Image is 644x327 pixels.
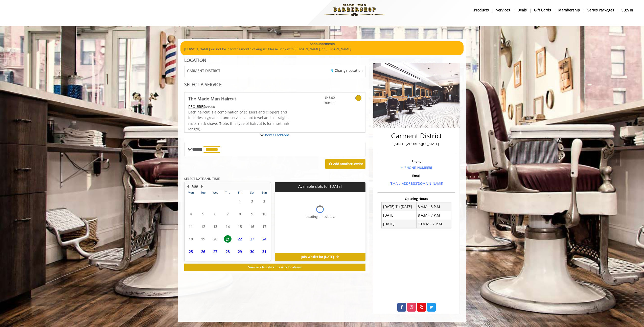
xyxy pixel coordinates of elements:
[246,190,258,195] th: Sat
[221,190,234,195] th: Thu
[555,6,584,14] a: MembershipMembership
[184,176,220,181] b: SELECT DATE AND TIME
[258,233,271,245] td: Select day24
[493,6,514,14] a: ServicesServices
[187,69,220,73] span: GARMENT DISTRICT
[224,235,232,243] span: 21
[248,248,256,255] span: 30
[234,245,246,258] td: Select day29
[379,160,454,163] h3: Phone
[221,245,234,258] td: Select day28
[261,248,268,255] span: 31
[416,211,451,220] td: 8 A.M - 7 P.M
[305,100,335,106] span: 30min
[382,202,417,211] td: [DATE] To [DATE]
[379,132,454,139] h2: Garment District
[379,141,454,147] p: [STREET_ADDRESS][US_STATE]
[306,214,335,219] div: Loading timeslots...
[248,265,302,269] span: View availability at nearby locations
[325,159,365,169] button: Add AnotherService
[310,41,335,46] b: Announcements
[209,190,221,195] th: Wed
[416,220,451,228] td: 10 A.M - 7 P.M
[587,7,614,13] b: Series packages
[184,82,365,87] div: SELECT A SERVICE
[622,7,633,13] b: sign in
[558,7,580,13] b: Membership
[234,190,246,195] th: Fri
[197,245,209,258] td: Select day26
[188,110,289,131] span: Each haircut is a combination of scissors and clippers and includes a great cut and service, a ho...
[584,6,618,14] a: Series packagesSeries packages
[184,132,365,133] div: The Made Man Haircut Add-onS
[236,235,244,243] span: 22
[186,183,190,189] button: Previous Month
[188,95,236,102] b: The Made Man Haircut
[224,248,232,255] span: 28
[184,264,365,271] button: View availability at nearby locations
[246,233,258,245] td: Select day23
[248,235,256,243] span: 23
[379,174,454,177] h3: Email
[305,92,335,106] a: $45.00
[184,46,460,52] p: [PERSON_NAME] will not be in for the month of August. Please Book with [PERSON_NAME], or [PERSON_...
[514,6,531,14] a: DealsDeals
[258,190,271,195] th: Sun
[185,245,197,258] td: Select day25
[258,245,271,258] td: Select day31
[390,181,443,186] a: [EMAIL_ADDRESS][DOMAIN_NAME]
[246,245,258,258] td: Select day30
[261,235,268,243] span: 24
[496,7,510,13] b: Services
[382,211,417,220] td: [DATE]
[474,7,489,13] b: products
[192,183,198,189] button: Aug
[382,220,417,228] td: [DATE]
[331,68,363,73] a: Change Location
[517,7,527,13] b: Deals
[197,190,209,195] th: Tue
[333,161,363,166] b: Add Another Service
[184,57,206,63] b: LOCATION
[301,255,334,259] span: Join Waitlist for [DATE]
[221,233,234,245] td: Select day21
[416,202,451,211] td: 8 A.M - 8 P.M
[236,248,244,255] span: 29
[401,165,432,170] a: + [PHONE_NUMBER]
[199,248,207,255] span: 26
[185,190,197,195] th: Mon
[188,104,205,109] span: This service needs some Advance to be paid before we block your appointment
[618,6,637,14] a: sign insign in
[209,245,221,258] td: Select day27
[187,248,195,255] span: 25
[263,133,289,137] a: Show All Add-ons
[470,6,493,14] a: Productsproducts
[200,183,204,189] button: Next Month
[234,233,246,245] td: Select day22
[534,7,551,13] b: gift cards
[188,104,290,109] div: $48.00
[212,248,219,255] span: 27
[378,197,455,200] h3: Opening Hours
[277,184,363,189] p: Available slots for [DATE]
[531,6,555,14] a: Gift cardsgift cards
